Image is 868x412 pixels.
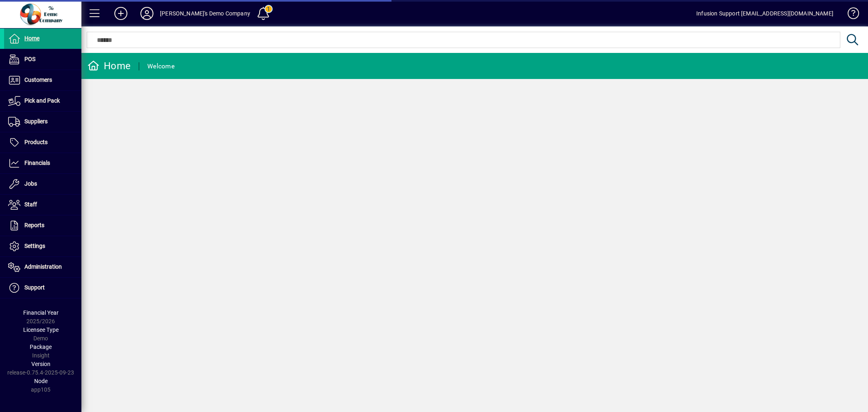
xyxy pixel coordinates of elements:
a: Staff [4,195,81,215]
div: Infusion Support [EMAIL_ADDRESS][DOMAIN_NAME] [696,7,833,20]
a: Knowledge Base [842,2,858,28]
span: Settings [24,243,45,249]
span: Home [24,35,39,42]
span: POS [24,56,35,62]
a: Customers [4,70,81,90]
span: Customers [24,77,52,83]
span: Suppliers [24,118,48,125]
button: Profile [134,6,160,21]
span: Reports [24,222,44,228]
span: Node [34,378,48,384]
span: Pick and Pack [24,97,60,104]
div: Home [87,59,131,72]
span: Package [30,344,52,350]
a: Pick and Pack [4,91,81,111]
a: Jobs [4,174,81,194]
span: Jobs [24,180,37,187]
div: [PERSON_NAME]'s Demo Company [160,7,250,20]
a: Financials [4,153,81,173]
span: Financial Year [23,309,59,316]
span: Support [24,284,45,291]
a: Administration [4,257,81,277]
span: Financials [24,160,50,166]
a: Settings [4,236,81,256]
a: Support [4,278,81,298]
div: Welcome [147,60,175,73]
span: Licensee Type [23,327,59,333]
button: Add [108,6,134,21]
span: Products [24,139,48,145]
a: POS [4,49,81,70]
span: Staff [24,201,37,208]
a: Products [4,132,81,153]
a: Reports [4,215,81,236]
a: Suppliers [4,112,81,132]
span: Version [31,361,50,367]
span: Administration [24,263,62,270]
